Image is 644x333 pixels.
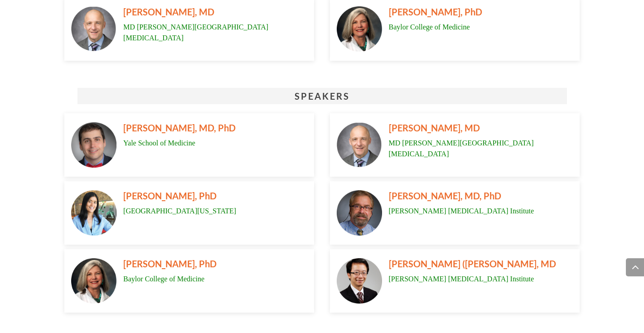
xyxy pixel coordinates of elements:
span: [PERSON_NAME] [MEDICAL_DATA] Institute [389,275,534,283]
span: [PERSON_NAME], PhD [123,190,217,201]
img: Mehmet Bilan [337,258,382,304]
span: [PERSON_NAME], PhD [389,6,482,17]
img: Scott Tykodi [337,6,382,52]
span: [PERSON_NAME], MD, PhD [123,122,236,133]
span: [PERSON_NAME], MD, PhD [389,190,501,201]
span: [PERSON_NAME], PhD [123,258,217,269]
span: MD [PERSON_NAME][GEOGRAPHIC_DATA][MEDICAL_DATA] [389,139,534,158]
span: [PERSON_NAME], MD [123,6,214,17]
span: [GEOGRAPHIC_DATA][US_STATE] [123,207,236,215]
p: speakers [77,90,567,102]
span: Yale School of Medicine [123,139,195,147]
span: [PERSON_NAME], MD [389,122,480,133]
span: [PERSON_NAME] [MEDICAL_DATA] Institute [389,207,534,215]
span: Baylor College of Medicine [389,23,470,31]
img: Scott Tykodi [71,258,116,304]
span: Baylor College of Medicine [123,275,204,283]
span: [PERSON_NAME] ([PERSON_NAME], MD [389,258,556,269]
img: David Braun [71,122,116,168]
span: MD [PERSON_NAME][GEOGRAPHIC_DATA][MEDICAL_DATA] [123,23,268,42]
